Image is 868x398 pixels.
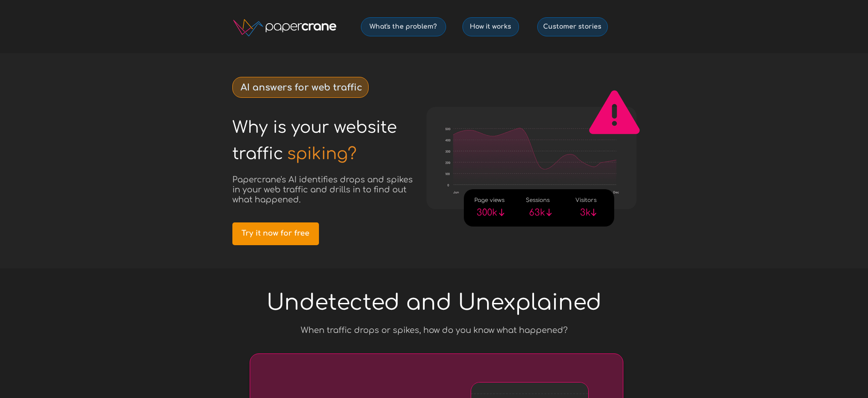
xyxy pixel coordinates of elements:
[361,17,446,36] a: What's the problem?
[232,222,319,245] a: Try it now for free
[526,197,550,203] span: Sessions
[537,17,608,36] a: Customer stories
[232,145,283,163] span: traffic
[529,207,545,218] span: 63k
[477,207,497,218] span: 300k
[232,175,413,204] span: Papercrane's AI identifies drops and spikes in your web traffic and drills in to find out what ha...
[580,207,591,218] span: 3k
[462,17,519,36] a: How it works
[232,229,319,238] span: Try it now for free
[474,197,504,203] span: Page views
[575,197,596,203] span: Visitors
[232,118,397,136] span: Why is your website
[538,23,607,30] span: Customer stories
[463,23,519,30] span: How it works
[241,82,362,93] strong: AI answers for web traffic
[301,326,568,335] span: When traffic drops or spikes, how do you know what happened?
[267,291,601,315] span: Undetected and Unexplained
[361,23,446,30] span: What's the problem?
